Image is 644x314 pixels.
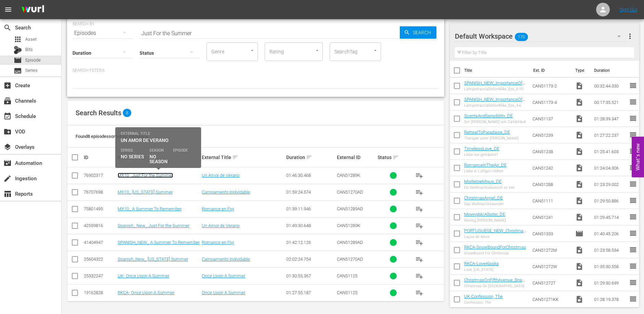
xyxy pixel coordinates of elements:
[575,164,583,172] span: Video
[591,143,629,160] td: 01:25:41.603
[629,114,637,122] span: reorder
[84,206,116,211] div: 75801495
[76,109,121,117] span: Search Results
[118,206,182,211] a: MX10_ A Summer To Remember
[14,46,22,54] div: Bits
[530,176,573,193] td: CAN51288
[3,97,12,105] span: Channels
[629,229,637,237] span: reorder
[286,257,335,262] div: 02:02:24.754
[626,32,634,40] span: more_vert
[464,169,507,173] div: Liebe in Luftigen Höhen
[372,47,379,54] button: Open
[464,97,525,107] a: SPANISH_NEW_ImportanceOfBeingMike_Eps_4-6
[118,290,174,295] a: RKCA- Once Upon A Summer
[415,255,423,263] span: playlist_add
[286,240,335,245] div: 01:42:12.126
[3,112,12,120] span: Schedule
[464,245,526,250] a: RKCA-SnowBoundForChristmas
[464,228,526,238] a: PORTUGUESE_NEW_ChristmasWreathsAndRibbons
[123,109,131,117] span: 8
[464,80,525,91] a: SPANISH_NEW_ImportanceOfBeingMike_Eps_6-10
[14,67,22,75] span: Series
[411,201,428,217] button: playlist_add
[415,188,423,196] span: playlist_add
[415,205,423,213] span: playlist_add
[73,68,439,74] p: Search Filters:
[629,98,637,106] span: reorder
[575,147,583,156] span: Video
[286,223,335,228] div: 01:49:30.648
[286,290,335,295] div: 01:27:55.187
[337,155,375,160] div: External ID
[118,273,169,278] a: UK- Once Upon A Summer
[591,160,629,176] td: 01:24:04.306
[202,257,250,262] a: Campamento Inolvidable
[575,98,583,106] span: Video
[202,290,245,295] a: Once Upon A Summer
[464,146,499,151] a: TimelessLove_DE
[415,238,423,247] span: playlist_add
[202,223,239,228] a: Un Amor de Verano
[591,275,629,291] td: 01:29:30.699
[337,290,357,295] span: CAN51125
[464,162,507,168] a: RomanceInTheAir_DE
[530,160,573,176] td: CAN51242
[530,143,573,160] td: CAN51238
[411,234,428,251] button: playlist_add
[530,225,573,242] td: CAN51333
[464,113,513,118] a: ScentsAndSensibility_DE
[84,290,116,295] div: 19162828
[632,137,644,178] button: Open Feedback Widget
[464,130,510,135] a: RetreatToParadaise_DE
[464,103,527,108] div: LaImportanciaDeSerMike_Eps_4-6
[464,195,503,200] a: ChristmasAngel_DE
[202,153,284,161] div: External Title
[76,134,148,139] span: Found 8 episodes sorted by: relevance
[415,289,423,297] span: playlist_add
[232,154,238,160] span: sort
[14,56,22,64] span: Episode
[464,284,527,288] div: Christmas On [GEOGRAPHIC_DATA]
[515,30,528,44] span: 170
[455,27,627,46] div: Default Workspace
[118,223,189,228] a: Spanish_ New_ Just For the Summer
[464,251,526,256] div: SnowBound For Christmas
[629,196,637,205] span: reorder
[73,24,133,43] div: Episodes
[464,87,527,91] div: LaImportanciaDeSerMike_Eps_6-10
[575,213,583,221] span: Video
[202,240,234,245] a: Romance en Fiyi
[629,246,637,254] span: reorder
[314,47,320,54] button: Open
[202,206,234,211] a: Romance en Fiyi
[464,235,527,239] div: Laços de Amor
[84,273,116,278] div: 25332247
[530,78,573,94] td: CAN51173-2
[4,5,12,14] span: menu
[629,147,637,155] span: reorder
[411,251,428,267] button: playlist_add
[84,173,116,178] div: 76902317
[591,78,629,94] td: 00:32:44.330
[202,173,239,178] a: Un Amor de Verano
[629,262,637,270] span: reorder
[3,81,12,90] span: Create
[629,81,637,90] span: reorder
[464,277,525,288] a: ChristmasOnFifthAvenue_BrainPower
[530,275,573,291] td: CAN51272T
[620,7,638,12] a: Sign Out
[84,223,116,228] div: 42559816
[378,153,409,161] div: Status
[629,295,637,303] span: reorder
[118,257,188,262] a: Spanish_New_ [US_STATE] Summer
[464,267,499,272] div: Love, [US_STATE]
[411,184,428,200] button: playlist_add
[337,240,363,245] span: CAN51289AD
[464,294,503,299] a: UK-Confession, The
[464,212,505,217] a: MovingMcAllister_DE
[575,115,583,123] span: Video
[530,242,573,258] td: CAN51272M
[337,257,363,262] span: CAN51270AD
[575,180,583,188] span: Video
